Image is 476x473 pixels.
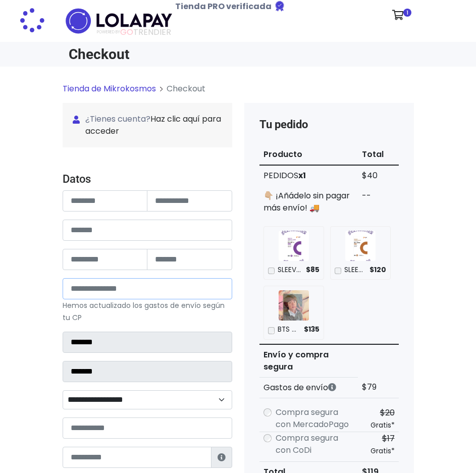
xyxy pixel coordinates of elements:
span: $135 [304,325,320,335]
span: GO [120,26,133,38]
i: Los gastos de envío dependen de códigos postales. ¡Te puedes llevar más productos en un solo envío ! [328,383,336,391]
h4: Datos [63,173,232,186]
b: Tienda PRO verificada [175,1,272,12]
th: Producto [259,144,358,165]
span: TRENDIER [97,28,171,37]
img: SLEEVES 80 X 120 mm [345,231,376,261]
span: POWERED BY [97,29,120,35]
td: PEDIDOS [259,165,358,186]
h1: Checkout [69,46,232,63]
strong: x1 [298,170,306,181]
img: SLEEVES 56 X 87 mm (Nueva presentación) [279,231,309,261]
label: Compra segura con CoDi [276,432,354,456]
label: Compra segura con MercadoPago [276,406,354,431]
i: Estafeta lo usará para ponerse en contacto en caso de tener algún problema con el envío [218,453,226,461]
td: -- [358,186,399,218]
li: Checkout [156,83,205,95]
p: BTS PHOTOCARD JIN ARMY MEMBRESIA [278,325,300,335]
img: logo [63,5,175,37]
a: Haz clic aquí para acceder [85,113,221,137]
span: $120 [369,265,386,275]
small: Gratis* [371,446,395,456]
td: $79 [358,377,399,398]
nav: breadcrumb [63,83,414,103]
small: Gratis* [371,420,395,430]
span: ¿Tienes cuenta? [73,113,222,137]
p: SLEEVES 56 X 87 mm (Nueva presentación) [278,265,302,275]
a: Tienda de Mikrokosmos [63,83,156,94]
span: $85 [306,265,320,275]
th: Envío y compra segura [259,344,358,378]
s: $17 [382,433,395,444]
span: 1 [403,9,411,17]
small: Hemos actualizado los gastos de envío según tu CP [63,300,225,323]
h4: Tu pedido [259,118,399,131]
img: BTS PHOTOCARD JIN ARMY MEMBRESIA [279,290,309,321]
th: Total [358,144,399,165]
s: $20 [380,407,395,418]
p: SLEEVES 80 X 120 mm [344,265,366,275]
td: 👇🏼 ¡Añádelo sin pagar más envío! 🚚 [259,186,358,218]
th: Gastos de envío [259,377,358,398]
td: $40 [358,165,399,186]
